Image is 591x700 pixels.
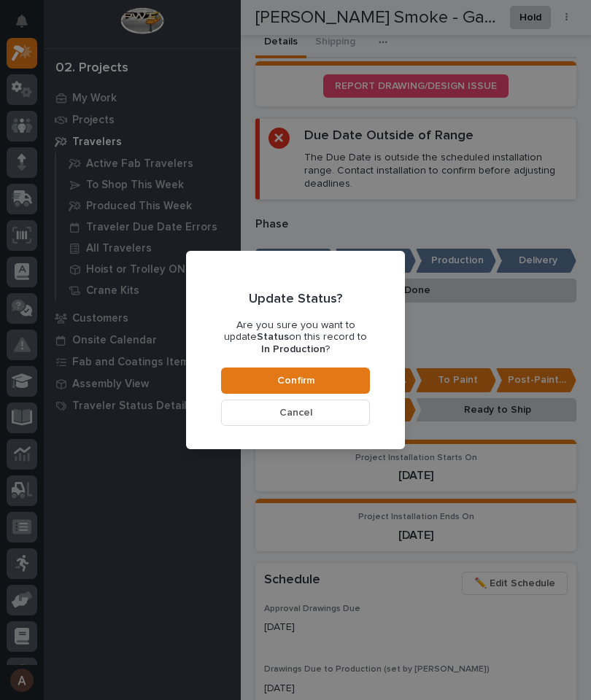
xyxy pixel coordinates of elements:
[221,400,370,426] button: Cancel
[249,292,342,308] p: Update Status?
[221,367,370,394] button: Confirm
[279,406,312,419] span: Cancel
[257,332,289,342] b: Status
[261,344,325,354] b: In Production
[277,374,314,387] span: Confirm
[221,319,370,356] p: Are you sure you want to update on this record to ?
